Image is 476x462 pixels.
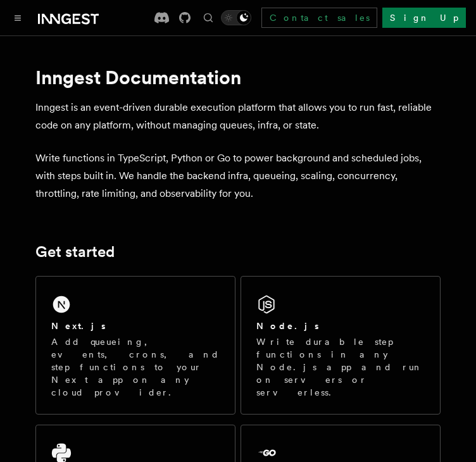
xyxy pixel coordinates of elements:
[51,335,220,399] p: Add queueing, events, crons, and step functions to your Next app on any cloud provider.
[382,8,466,28] a: Sign Up
[261,8,377,28] a: Contact sales
[10,10,25,25] button: Toggle navigation
[256,320,319,332] h2: Node.js
[241,276,441,415] a: Node.jsWrite durable step functions in any Node.js app and run on servers or serverless.
[201,10,216,25] button: Find something...
[35,276,235,415] a: Next.jsAdd queueing, events, crons, and step functions to your Next app on any cloud provider.
[35,149,441,203] p: Write functions in TypeScript, Python or Go to power background and scheduled jobs, with steps bu...
[35,66,441,89] h1: Inngest Documentation
[51,320,106,332] h2: Next.js
[35,243,115,261] a: Get started
[221,10,251,25] button: Toggle dark mode
[35,99,441,134] p: Inngest is an event-driven durable execution platform that allows you to run fast, reliable code ...
[256,335,425,399] p: Write durable step functions in any Node.js app and run on servers or serverless.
